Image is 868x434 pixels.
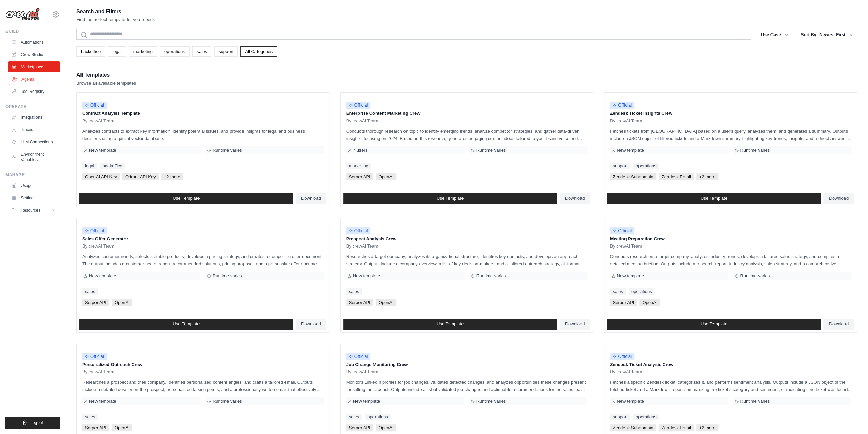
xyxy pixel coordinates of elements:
[76,16,155,23] p: Find the perfect template for your needs
[610,236,851,242] p: Meeting Preparation Crew
[346,288,362,295] a: sales
[376,424,396,431] span: OpenAI
[82,353,107,360] span: Official
[82,163,97,169] a: legal
[346,118,378,124] span: By crewAI Team
[82,173,120,180] span: OpenAI API Key
[633,414,659,420] a: operations
[346,424,373,431] span: Serper API
[740,398,770,404] span: Runtime varies
[21,208,40,213] span: Resources
[346,299,373,306] span: Serper API
[346,227,371,234] span: Official
[173,196,200,201] span: Use Template
[301,321,321,327] span: Download
[365,414,391,420] a: operations
[353,398,380,404] span: New template
[82,361,324,368] p: Personalized Outreach Crew
[82,243,114,249] span: By crewAI Team
[823,319,854,330] a: Download
[610,414,630,420] a: support
[610,102,634,109] span: Official
[76,46,105,57] a: backoffice
[701,321,727,327] span: Use Template
[108,46,126,57] a: legal
[89,273,116,279] span: New template
[122,173,159,180] span: Qdrant API Key
[610,379,851,393] p: Fetches a specific Zendesk ticket, categorizes it, and performs sentiment analysis. Outputs inclu...
[8,49,60,60] a: Crew Studio
[212,273,242,279] span: Runtime varies
[610,227,634,234] span: Official
[346,110,588,117] p: Enterprise Content Marketing Crew
[346,163,371,169] a: marketing
[610,299,637,306] span: Serper API
[610,424,656,431] span: Zendesk Subdomain
[629,288,655,295] a: operations
[240,46,277,57] a: All Categories
[8,149,60,165] a: Environment Variables
[560,319,590,330] a: Download
[617,398,644,404] span: New template
[740,273,770,279] span: Runtime varies
[212,148,242,153] span: Runtime varies
[617,273,644,279] span: New template
[8,61,60,72] a: Marketplace
[610,243,642,249] span: By crewAI Team
[701,196,727,201] span: Use Template
[610,163,630,169] a: support
[610,253,851,267] p: Conducts research on a target company, analyzes industry trends, develops a tailored sales strate...
[82,118,114,124] span: By crewAI Team
[376,299,396,306] span: OpenAI
[343,193,557,204] a: Use Template
[565,321,585,327] span: Download
[173,321,200,327] span: Use Template
[76,70,136,80] h2: All Templates
[476,273,506,279] span: Runtime varies
[82,227,107,234] span: Official
[82,102,107,109] span: Official
[346,236,588,242] p: Prospect Analysis Crew
[8,124,60,135] a: Traces
[346,253,588,267] p: Researches a target company, analyzes its organizational structure, identifies key contacts, and ...
[797,29,857,41] button: Sort By: Newest First
[76,80,136,87] p: Browse all available templates
[476,398,506,404] span: Runtime varies
[76,7,155,16] h2: Search and Filters
[5,417,60,429] button: Logout
[82,379,324,393] p: Researches a prospect and their company, identifies personalized content angles, and crafts a tai...
[82,128,324,142] p: Analyzes contracts to extract key information, identify potential issues, and provide insights fo...
[607,319,821,330] a: Use Template
[100,163,125,169] a: backoffice
[353,148,368,153] span: 7 users
[617,148,644,153] span: New template
[212,398,242,404] span: Runtime varies
[82,236,324,242] p: Sales Offer Generator
[82,414,98,420] a: sales
[82,424,109,431] span: Serper API
[8,193,60,204] a: Settings
[346,379,588,393] p: Monitors LinkedIn profiles for job changes, validates detected changes, and analyzes opportunitie...
[8,86,60,97] a: Tool Registry
[823,193,854,204] a: Download
[296,193,326,204] a: Download
[346,128,588,142] p: Conducts thorough research on topic to identify emerging trends, analyze competitor strategies, a...
[82,369,114,375] span: By crewAI Team
[696,173,718,180] span: +2 more
[5,172,60,178] div: Manage
[633,163,659,169] a: operations
[610,118,642,124] span: By crewAI Team
[610,288,626,295] a: sales
[610,128,851,142] p: Fetches tickets from [GEOGRAPHIC_DATA] based on a user's query, analyzes them, and generates a su...
[129,46,157,57] a: marketing
[376,173,396,180] span: OpenAI
[757,29,793,41] button: Use Case
[8,205,60,216] button: Resources
[112,424,132,431] span: OpenAI
[610,110,851,117] p: Zendesk Ticket Insights Crew
[82,299,109,306] span: Serper API
[160,46,190,57] a: operations
[610,361,851,368] p: Zendesk Ticket Analysis Crew
[8,137,60,148] a: LLM Connections
[79,319,293,330] a: Use Template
